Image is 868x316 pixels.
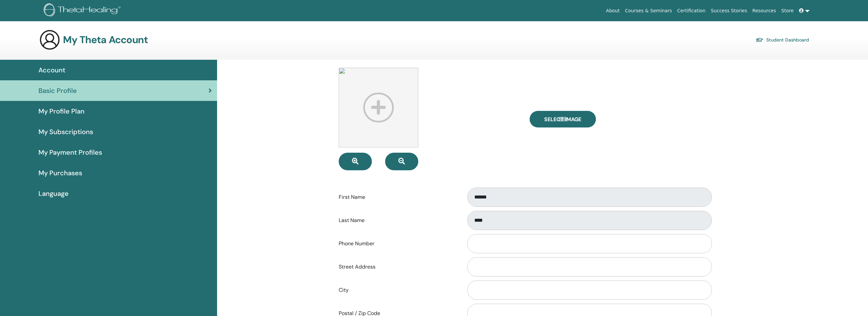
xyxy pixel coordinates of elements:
[339,68,418,147] img: profile
[38,147,102,157] span: My Payment Profiles
[44,3,123,18] img: logo.png
[334,261,461,273] label: Street Address
[558,117,567,121] input: Select Image
[779,5,796,17] a: Store
[38,86,77,96] span: Basic Profile
[674,5,708,17] a: Certification
[750,5,779,17] a: Resources
[334,284,461,296] label: City
[334,214,461,227] label: Last Name
[39,29,60,50] img: generic-user-icon.jpg
[38,106,85,116] span: My Profile Plan
[544,116,581,123] span: Select Image
[334,191,461,203] label: First Name
[622,5,675,17] a: Courses & Seminars
[708,5,750,17] a: Success Stories
[63,34,148,46] h3: My Theta Account
[756,35,809,44] a: Student Dashboard
[756,37,764,43] img: graduation-cap.svg
[38,65,65,75] span: Account
[38,189,69,198] span: Language
[334,237,461,250] label: Phone Number
[38,168,82,178] span: My Purchases
[603,5,622,17] a: About
[38,127,93,137] span: My Subscriptions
